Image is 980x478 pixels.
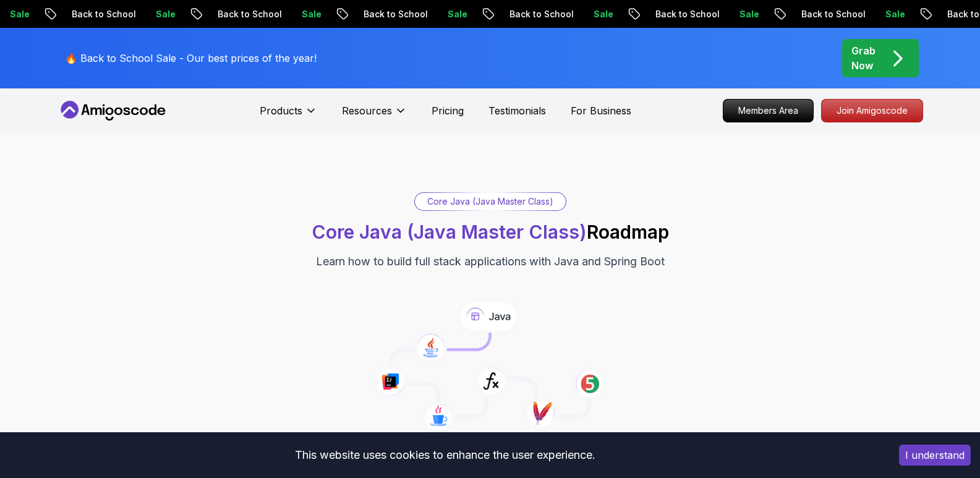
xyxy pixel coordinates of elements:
[291,8,331,20] p: Sale
[499,8,583,20] p: Back to School
[432,103,464,118] a: Pricing
[723,100,813,122] p: Members Area
[145,8,185,20] p: Sale
[821,99,923,122] a: Join Amigoscode
[342,103,392,118] p: Resources
[65,51,317,66] p: 🔥 Back to School Sale - Our best prices of the year!
[437,8,477,20] p: Sale
[260,103,317,128] button: Products
[415,193,566,210] div: Core Java (Java Master Class)
[312,221,587,243] span: Core Java (Java Master Class)
[571,103,631,118] a: For Business
[260,103,302,118] p: Products
[61,8,145,20] p: Back to School
[9,442,880,469] div: This website uses cookies to enhance the user experience.
[723,99,814,122] a: Members Area
[342,103,407,128] button: Resources
[316,253,665,270] p: Learn how to build full stack applications with Java and Spring Boot
[875,8,914,20] p: Sale
[488,103,546,118] a: Testimonials
[791,8,875,20] p: Back to School
[207,8,291,20] p: Back to School
[645,8,729,20] p: Back to School
[353,8,437,20] p: Back to School
[851,43,876,73] p: Grab Now
[822,100,922,122] p: Join Amigoscode
[312,221,669,243] h1: Roadmap
[899,445,971,466] button: Accept cookies
[583,8,623,20] p: Sale
[729,8,769,20] p: Sale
